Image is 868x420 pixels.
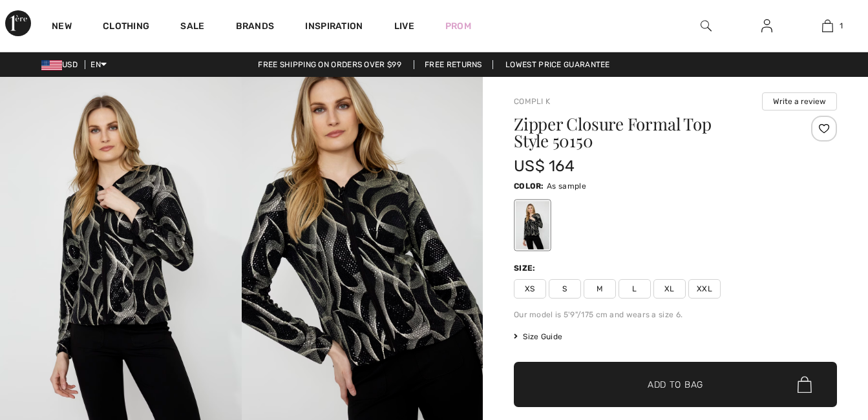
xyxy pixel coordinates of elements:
span: Inspiration [305,21,363,34]
img: My Info [761,18,772,34]
span: Color: [514,182,544,191]
a: Compli K [514,97,550,106]
img: US Dollar [41,60,62,70]
a: Clothing [103,21,149,34]
span: As sample [547,182,586,191]
span: Add to Bag [648,378,703,392]
span: 1 [840,20,843,32]
span: EN [90,60,107,69]
button: Write a review [762,92,837,110]
div: Our model is 5'9"/175 cm and wears a size 6. [514,309,837,320]
span: M [584,279,616,299]
a: 1 [798,18,857,34]
span: Size Guide [514,331,562,342]
button: Add to Bag [514,362,837,407]
img: 1ère Avenue [5,10,31,36]
a: New [52,21,72,34]
a: Free Returns [414,60,493,69]
a: Sign In [751,18,783,34]
img: My Bag [822,18,833,34]
h1: Zipper Closure Formal Top Style 50150 [514,116,783,149]
span: XS [514,279,546,299]
a: Sale [180,21,204,34]
span: US$ 164 [514,157,575,175]
span: L [619,279,651,299]
a: Prom [445,19,471,33]
a: Live [394,19,414,33]
span: XL [653,279,686,299]
img: search the website [701,18,712,34]
span: XXL [688,279,721,299]
div: As sample [516,201,549,249]
span: S [549,279,581,299]
a: Free shipping on orders over $99 [248,60,412,69]
a: Lowest Price Guarantee [495,60,620,69]
span: USD [41,60,83,69]
div: Size: [514,262,538,274]
a: Brands [236,21,275,34]
img: Bag.svg [798,376,812,393]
